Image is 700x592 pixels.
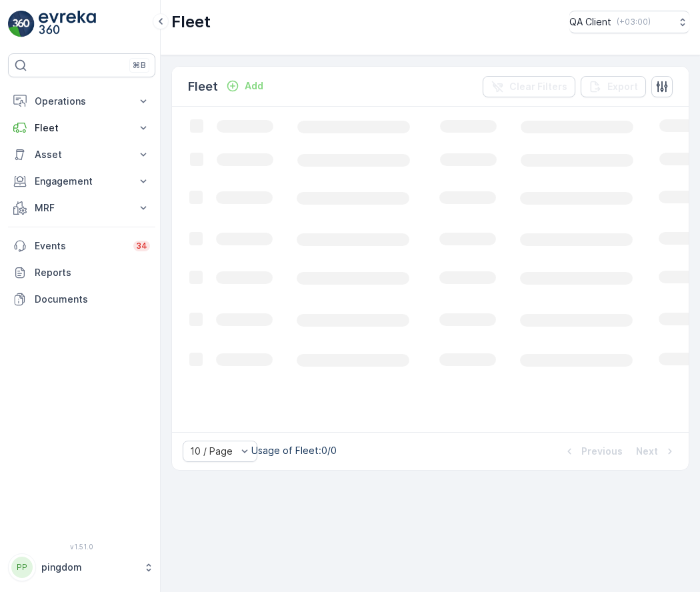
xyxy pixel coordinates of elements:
[8,233,155,259] a: Events34
[35,239,125,253] p: Events
[581,445,623,458] p: Previous
[509,80,567,93] p: Clear Filters
[11,557,33,578] div: PP
[8,553,155,581] button: PPpingdom
[569,11,689,33] button: QA Client(+03:00)
[35,175,129,188] p: Engagement
[35,148,129,161] p: Asset
[8,286,155,313] a: Documents
[245,79,263,93] p: Add
[617,17,651,27] p: ( +03:00 )
[635,443,678,459] button: Next
[8,168,155,195] button: Engagement
[136,241,147,251] p: 34
[636,445,658,458] p: Next
[8,259,155,286] a: Reports
[8,11,35,37] img: logo
[251,444,337,457] p: Usage of Fleet : 0/0
[35,266,150,279] p: Reports
[483,76,575,97] button: Clear Filters
[41,561,137,574] p: pingdom
[607,80,638,93] p: Export
[35,293,150,306] p: Documents
[8,195,155,221] button: MRF
[35,121,129,135] p: Fleet
[569,15,611,29] p: QA Client
[8,543,155,551] span: v 1.51.0
[133,60,146,71] p: ⌘B
[8,141,155,168] button: Asset
[35,95,129,108] p: Operations
[561,443,624,459] button: Previous
[221,78,269,94] button: Add
[39,11,96,37] img: logo_light-DOdMpM7g.png
[171,11,211,33] p: Fleet
[8,88,155,115] button: Operations
[35,201,129,215] p: MRF
[581,76,646,97] button: Export
[188,77,218,96] p: Fleet
[8,115,155,141] button: Fleet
